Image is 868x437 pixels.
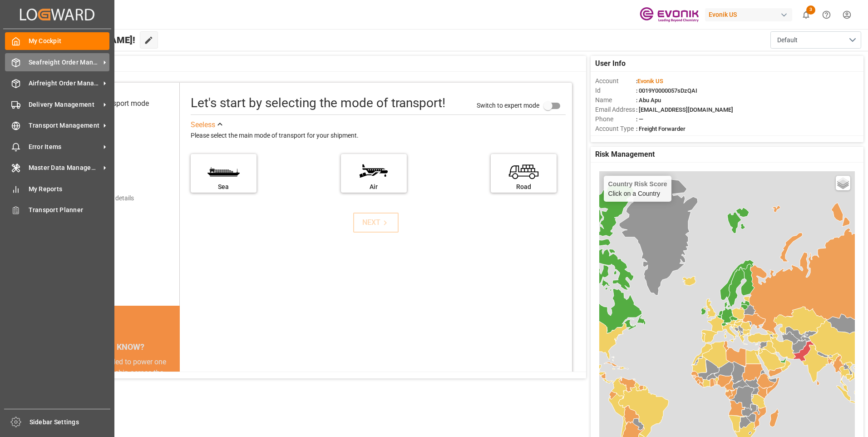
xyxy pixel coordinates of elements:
[636,87,697,94] span: : 0019Y0000057sDzQAI
[167,357,180,433] button: next slide / item
[705,6,796,23] button: Evonik US
[30,417,111,427] span: Sidebar Settings
[477,101,539,109] span: Switch to expert mode
[191,94,445,113] div: Let's start by selecting the mode of transport!
[5,180,109,198] a: My Reports
[495,182,552,192] div: Road
[29,142,100,152] span: Error Items
[796,5,816,25] button: show 3 new notifications
[637,78,663,84] span: Evonik US
[38,31,135,49] span: Hello [PERSON_NAME]!
[353,213,399,233] button: NEXT
[770,31,861,49] button: open menu
[5,32,109,50] a: My Cockpit
[836,176,850,190] a: Layers
[195,182,252,192] div: Sea
[816,5,837,25] button: Help Center
[29,79,100,88] span: Airfreight Order Management
[345,182,402,192] div: Air
[636,106,733,113] span: : [EMAIL_ADDRESS][DOMAIN_NAME]
[608,180,667,188] h4: Country Risk Score
[595,114,636,124] span: Phone
[640,7,699,23] img: Evonik-brand-mark-Deep-Purple-RGB.jpeg_1700498283.jpeg
[362,217,390,228] div: NEXT
[636,78,663,84] span: :
[29,121,100,130] span: Transport Management
[29,100,100,109] span: Delivery Management
[191,119,215,130] div: See less
[29,184,110,194] span: My Reports
[29,36,110,46] span: My Cockpit
[5,201,109,219] a: Transport Planner
[777,35,798,45] span: Default
[595,58,626,69] span: User Info
[29,205,110,215] span: Transport Planner
[191,130,566,141] div: Please select the main mode of transport for your shipment.
[29,163,100,173] span: Master Data Management
[636,116,643,123] span: : —
[595,86,636,95] span: Id
[595,149,655,160] span: Risk Management
[636,97,661,104] span: : Abu Apu
[608,180,667,197] div: Click on a Country
[806,5,815,15] span: 3
[77,194,134,203] div: Add shipping details
[29,58,100,67] span: Seafreight Order Management
[595,95,636,105] span: Name
[595,105,636,114] span: Email Address
[595,124,636,134] span: Account Type
[705,8,792,21] div: Evonik US
[595,76,636,86] span: Account
[636,125,686,132] span: : Freight Forwarder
